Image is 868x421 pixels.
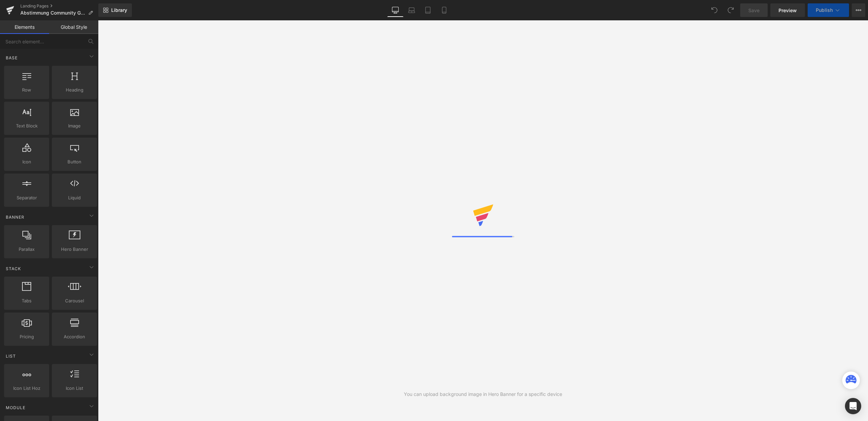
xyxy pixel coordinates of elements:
[54,246,95,253] span: Hero Banner
[404,390,562,398] div: You can upload background image in Hero Banner for a specific device
[778,7,797,14] span: Preview
[6,297,47,304] span: Tabs
[845,398,861,414] div: Open Intercom Messenger
[5,265,22,272] span: Stack
[49,20,98,34] a: Global Style
[6,333,47,340] span: Pricing
[724,3,737,17] button: Redo
[708,3,721,17] button: Undo
[770,3,805,17] a: Preview
[808,3,849,17] button: Publish
[54,158,95,165] span: Button
[111,7,127,13] span: Library
[5,353,17,359] span: List
[852,3,865,17] button: More
[436,3,452,17] a: Mobile
[6,385,47,392] span: Icon List Hoz
[420,3,436,17] a: Tablet
[54,333,95,340] span: Accordion
[387,3,403,17] a: Desktop
[5,404,26,411] span: Module
[54,86,95,94] span: Heading
[5,55,18,61] span: Base
[748,7,759,14] span: Save
[98,3,132,17] a: New Library
[5,214,25,220] span: Banner
[6,122,47,129] span: Text Block
[54,385,95,392] span: Icon List
[54,194,95,201] span: Liquid
[54,297,95,304] span: Carousel
[403,3,420,17] a: Laptop
[54,122,95,129] span: Image
[20,3,98,9] a: Landing Pages
[6,194,47,201] span: Separator
[816,7,833,13] span: Publish
[6,86,47,94] span: Row
[20,10,85,16] span: Abstimmung Community Gin 2025
[6,246,47,253] span: Parallax
[6,158,47,165] span: Icon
